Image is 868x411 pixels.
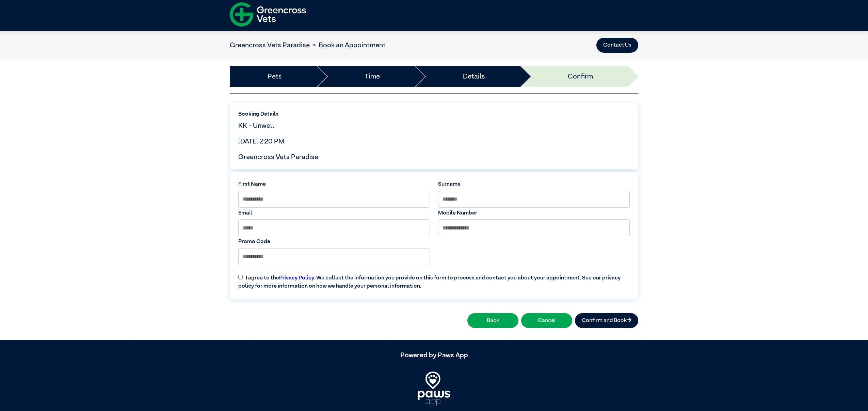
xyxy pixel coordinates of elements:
label: I agree to the . We collect the information you provide on this form to process and contact you a... [234,269,634,290]
button: Confirm and Book [575,313,638,328]
label: Surname [438,180,630,188]
img: PawsApp [418,372,450,406]
label: Booking Details [238,110,630,118]
a: Details [463,71,485,82]
button: Cancel [521,313,572,328]
a: Time [365,71,380,82]
a: Greencross Vets Paradise [230,42,310,49]
button: Contact Us [596,38,638,53]
h5: Powered by Paws App [230,351,638,359]
span: Greencross Vets Paradise [238,154,318,160]
li: Book an Appointment [310,40,386,50]
nav: breadcrumb [230,40,386,50]
input: I agree to thePrivacy Policy. We collect the information you provide on this form to process and ... [238,275,243,279]
span: KK - Unwell [238,122,274,129]
button: Back [467,313,518,328]
a: Pets [268,71,282,82]
label: Mobile Number [438,209,630,217]
label: Email [238,209,430,217]
span: [DATE] 2:20 PM [238,138,285,145]
label: Promo Code [238,238,430,246]
a: Privacy Policy [279,275,314,281]
label: First Name [238,180,430,188]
